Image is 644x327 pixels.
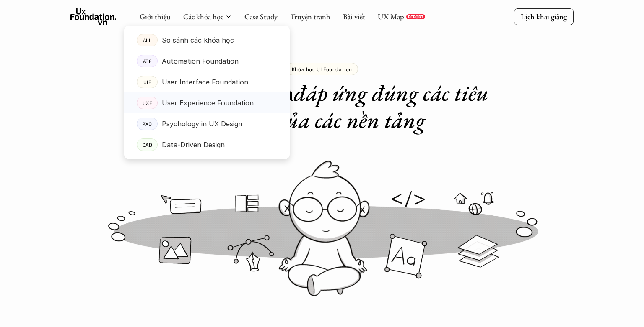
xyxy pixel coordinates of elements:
[162,55,239,67] p: Automation Foundation
[142,121,152,127] p: PXD
[406,14,425,19] a: REPORT
[162,138,225,151] p: Data-Driven Design
[343,12,365,21] a: Bài viết
[162,34,234,46] p: So sánh các khóa học
[124,92,290,113] a: UXFUser Experience Foundation
[378,12,404,21] a: UX Map
[521,12,567,21] p: Lịch khai giảng
[140,12,171,21] a: Giới thiệu
[219,78,493,135] em: đáp ứng đúng các tiêu chuẩn của các nền tảng
[124,134,290,155] a: DADData-Driven Design
[514,8,574,25] a: Lịch khai giảng
[143,37,152,43] p: ALL
[154,79,490,134] h1: Thiết kế đẹp và
[290,12,330,21] a: Truyện tranh
[408,14,423,19] p: REPORT
[124,113,290,134] a: PXDPsychology in UX Design
[183,12,223,21] a: Các khóa học
[292,66,352,72] p: Khóa học UI Foundation
[124,51,290,72] a: ATFAutomation Foundation
[143,79,151,85] p: UIF
[143,100,152,106] p: UXF
[162,76,248,88] p: User Interface Foundation
[143,58,152,64] p: ATF
[162,118,242,130] p: Psychology in UX Design
[142,142,153,148] p: DAD
[162,97,254,109] p: User Experience Foundation
[124,30,290,51] a: ALLSo sánh các khóa học
[124,72,290,92] a: UIFUser Interface Foundation
[244,12,278,21] a: Case Study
